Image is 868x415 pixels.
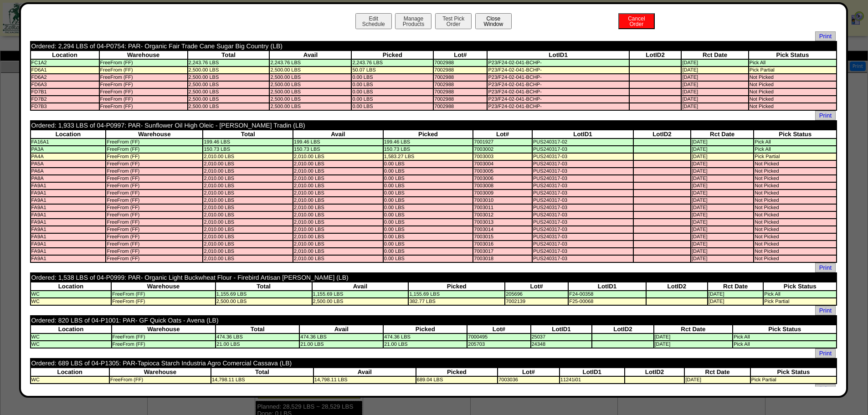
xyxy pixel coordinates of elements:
[409,298,504,305] td: 382.77 LBS
[31,82,99,88] td: FD6A3
[434,96,487,102] td: 7002988
[682,74,748,81] td: [DATE]
[203,234,293,240] td: 2,010.00 LBS
[749,74,836,81] td: Not Picked
[409,291,504,297] td: 1,155.69 LBS
[293,241,383,247] td: 2,010.00 LBS
[270,103,351,110] td: 2,500.00 LBS
[533,248,633,255] td: PUS240317-03
[488,82,628,88] td: P23/F24-02-041-BCHP-
[764,298,836,305] td: Pick Partial
[533,212,633,218] td: PUS240317-03
[100,51,187,59] th: Warehouse
[293,226,383,233] td: 2,010.00 LBS
[473,146,532,153] td: 7003002
[352,51,433,59] th: Picked
[384,205,473,211] td: 0.00 LBS
[31,334,111,340] td: WC
[754,241,836,247] td: Not Picked
[31,226,106,233] td: FA9A1
[100,60,187,66] td: FreeFrom (FF)
[352,67,433,73] td: 50.07 LBS
[749,67,836,73] td: Pick Partial
[815,384,836,394] a: Print
[203,248,293,255] td: 2,010.00 LBS
[531,325,592,333] th: LotID1
[203,197,293,204] td: 2,010.00 LBS
[473,175,532,182] td: 7003006
[592,325,653,333] th: LotID2
[434,67,487,73] td: 7002988
[533,190,633,196] td: PUS240317-03
[754,205,836,211] td: Not Picked
[754,248,836,255] td: Not Picked
[473,241,532,247] td: 7003016
[100,96,187,102] td: FreeFrom (FF)
[384,161,473,167] td: 0.00 LBS
[733,325,836,333] th: Pick Status
[188,96,269,102] td: 2,500.00 LBS
[473,234,532,240] td: 7003015
[293,212,383,218] td: 2,010.00 LBS
[749,89,836,95] td: Not Picked
[473,139,532,145] td: 7001927
[533,226,633,233] td: PUS240317-03
[754,190,836,196] td: Not Picked
[106,205,202,211] td: FreeFrom (FF)
[112,334,216,340] td: FreeFrom (FF)
[754,234,836,240] td: Not Picked
[293,197,383,204] td: 2,010.00 LBS
[31,197,106,204] td: FA9A1
[682,67,748,73] td: [DATE]
[270,67,351,73] td: 2,500.00 LBS
[815,348,836,358] span: Print
[300,325,383,333] th: Avail
[473,197,532,204] td: 7003010
[682,60,748,66] td: [DATE]
[216,334,299,340] td: 474.36 LBS
[270,89,351,95] td: 2,500.00 LBS
[188,89,269,95] td: 2,500.00 LBS
[293,183,383,189] td: 2,010.00 LBS
[473,248,532,255] td: 7003017
[31,89,99,95] td: FD7B1
[203,190,293,196] td: 2,010.00 LBS
[31,205,106,211] td: FA9A1
[749,82,836,88] td: Not Picked
[691,212,753,218] td: [DATE]
[106,219,202,225] td: FreeFrom (FF)
[473,183,532,189] td: 7003008
[505,282,568,290] th: Lot#
[100,89,187,95] td: FreeFrom (FF)
[31,161,106,167] td: PA5A
[188,82,269,88] td: 2,500.00 LBS
[352,96,433,102] td: 0.00 LBS
[473,161,532,167] td: 7003004
[754,212,836,218] td: Not Picked
[352,60,433,66] td: 2,243.76 LBS
[682,103,748,110] td: [DATE]
[106,154,202,160] td: FreeFrom (FF)
[691,154,753,160] td: [DATE]
[203,168,293,174] td: 2,010.00 LBS
[764,282,836,290] th: Pick Status
[106,139,202,145] td: FreeFrom (FF)
[188,103,269,110] td: 2,500.00 LBS
[352,89,433,95] td: 0.00 LBS
[203,219,293,225] td: 2,010.00 LBS
[352,103,433,110] td: 0.00 LBS
[533,205,633,211] td: PUS240317-03
[533,154,633,160] td: PUS240317-03
[708,282,763,290] th: Rct Date
[31,248,106,255] td: FA9A1
[749,96,836,102] td: Not Picked
[31,273,707,282] td: Ordered: 1,538 LBS of 04-P0999: PAR- Organic Light Buckwheat Flour - Firebird Artisan [PERSON_NAM...
[31,316,653,324] td: Ordered: 820 LBS of 04-P1001: PAR- GF Quick Oats - Avena (LB)
[467,325,530,333] th: Lot#
[31,103,99,110] td: FD7B3
[203,139,293,145] td: 199.46 LBS
[473,168,532,174] td: 7003005
[106,248,202,255] td: FreeFrom (FF)
[352,82,433,88] td: 0.00 LBS
[409,282,504,290] th: Picked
